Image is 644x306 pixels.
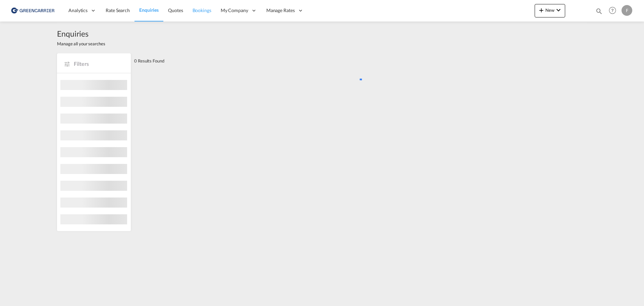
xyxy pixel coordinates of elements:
span: New [537,7,562,13]
md-icon: icon-chevron-down [554,6,562,14]
span: Enquiries [57,28,105,39]
span: Manage Rates [266,7,295,14]
div: 0 Results Found [134,53,164,68]
span: Analytics [68,7,88,14]
span: Enquiries [139,7,159,13]
span: Filters [74,60,124,68]
md-icon: icon-plus 400-fg [537,6,545,14]
span: Bookings [193,7,211,13]
span: Manage all your searches [57,41,105,47]
span: My Company [221,7,248,14]
span: Help [607,5,618,16]
span: Quotes [168,7,183,13]
md-icon: icon-magnify [595,7,603,15]
div: Help [607,5,622,17]
div: F [622,5,632,16]
img: 609dfd708afe11efa14177256b0082fb.png [10,3,55,18]
span: Rate Search [106,7,130,13]
button: icon-plus 400-fgNewicon-chevron-down [535,4,565,17]
div: icon-magnify [595,7,603,17]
